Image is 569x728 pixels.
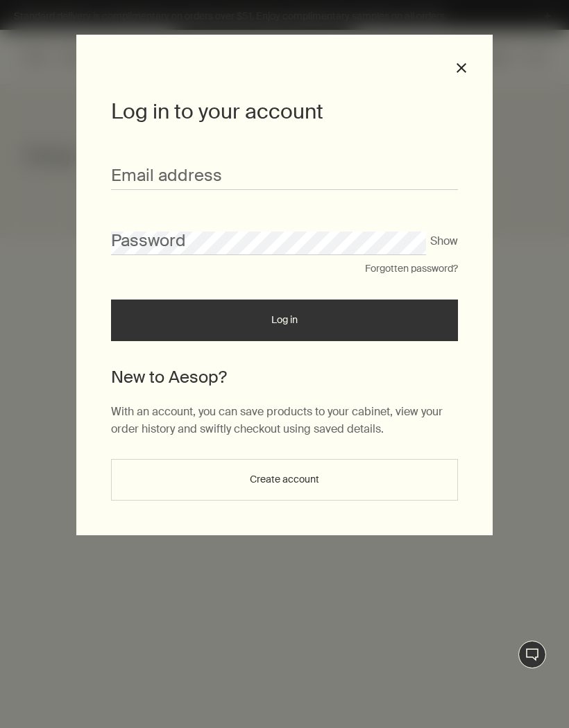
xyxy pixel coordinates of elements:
[111,403,458,438] p: With an account, you can save products to your cabinet, view your order history and swiftly check...
[430,232,458,250] button: Show
[365,262,458,276] button: Forgotten password?
[455,62,468,74] button: Close
[518,641,546,668] button: Live Assistance
[111,365,458,389] h2: New to Aesop?
[111,459,458,501] button: Create account
[111,300,458,341] button: Log in
[111,97,458,126] h1: Log in to your account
